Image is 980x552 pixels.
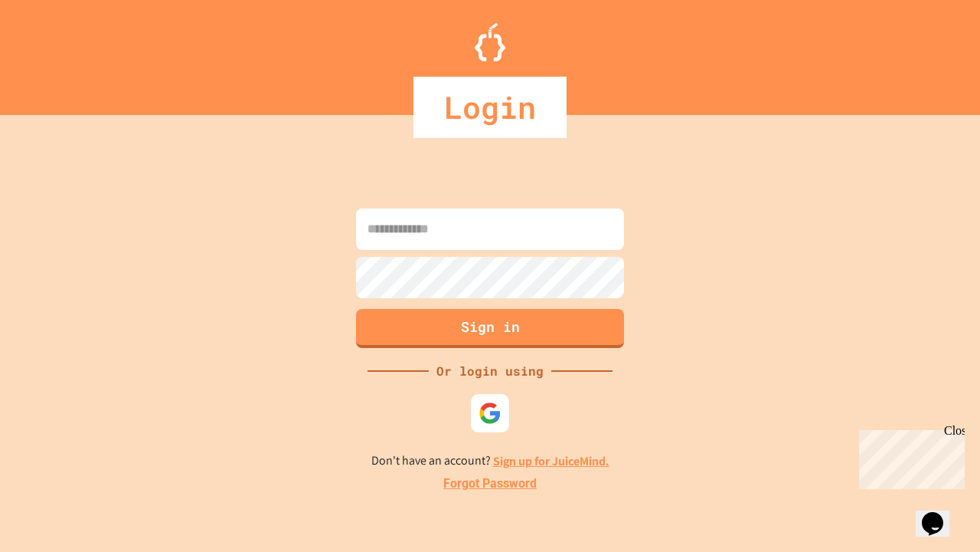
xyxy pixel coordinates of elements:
button: Sign in [356,309,624,348]
iframe: chat widget [853,424,965,489]
a: Forgot Password [443,475,537,493]
img: Logo.svg [475,23,505,61]
div: Or login using [429,362,551,380]
a: Sign up for JuiceMind. [493,453,609,469]
div: Login [413,77,567,138]
p: Don't have an account? [371,452,609,471]
div: Chat with us now!Close [6,6,106,97]
iframe: chat widget [916,491,965,537]
img: google-icon.svg [479,402,501,425]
